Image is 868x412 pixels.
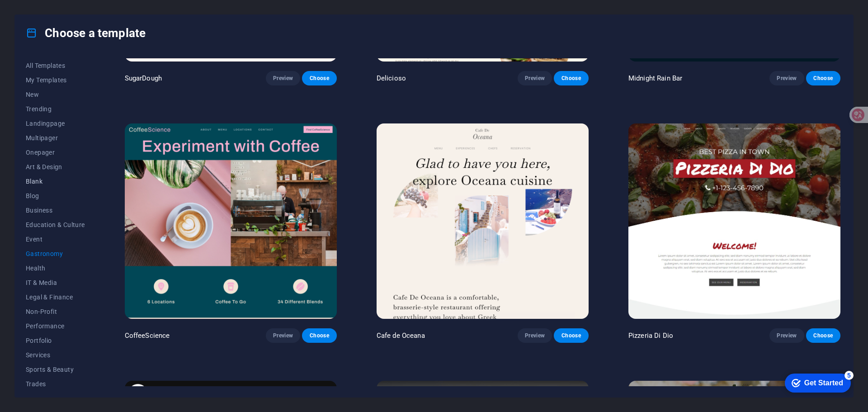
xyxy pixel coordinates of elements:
[628,123,840,319] img: Pizzeria Di Dio
[26,116,85,131] button: Landingpage
[769,71,804,85] button: Preview
[26,362,85,377] button: Sports & Beauty
[125,123,337,319] img: CoffeeScience
[302,328,336,343] button: Choose
[26,160,85,174] button: Art & Design
[26,366,85,373] span: Sports & Beauty
[26,333,85,348] button: Portfolio
[525,332,545,339] span: Preview
[554,328,588,343] button: Choose
[26,232,85,246] button: Event
[125,74,162,83] p: SugarDough
[26,189,85,203] button: Blog
[26,380,85,388] span: Trades
[26,265,85,272] span: Health
[806,328,840,343] button: Choose
[26,131,85,145] button: Multipager
[7,5,73,24] div: Get Started 5 items remaining, 0% complete
[26,290,85,304] button: Legal & Finance
[26,62,85,69] span: All Templates
[26,348,85,362] button: Services
[26,26,146,40] h4: Choose a template
[266,328,300,343] button: Preview
[561,332,581,339] span: Choose
[309,332,329,339] span: Choose
[26,218,85,232] button: Education & Culture
[26,120,85,127] span: Landingpage
[554,71,588,85] button: Choose
[26,322,85,330] span: Performance
[26,250,85,257] span: Gastronomy
[26,73,85,87] button: My Templates
[777,332,797,339] span: Preview
[26,275,85,290] button: IT & Media
[67,2,76,11] div: 5
[26,294,85,301] span: Legal & Finance
[26,279,85,286] span: IT & Media
[26,319,85,333] button: Performance
[26,337,85,344] span: Portfolio
[26,192,85,199] span: Blog
[125,331,170,340] p: CoffeeScience
[26,261,85,275] button: Health
[26,174,85,189] button: Blank
[26,76,85,84] span: My Templates
[27,10,66,18] div: Get Started
[26,207,85,214] span: Business
[26,145,85,160] button: Onepager
[26,178,85,185] span: Blank
[628,74,682,83] p: Midnight Rain Bar
[26,236,85,243] span: Event
[26,87,85,102] button: New
[813,75,833,82] span: Choose
[518,71,552,85] button: Preview
[777,75,797,82] span: Preview
[525,75,545,82] span: Preview
[561,75,581,82] span: Choose
[377,74,406,83] p: Delicioso
[813,332,833,339] span: Choose
[26,377,85,391] button: Trades
[769,328,804,343] button: Preview
[26,91,85,98] span: New
[302,71,336,85] button: Choose
[377,123,589,319] img: Cafe de Oceana
[628,331,673,340] p: Pizzeria Di Dio
[26,246,85,261] button: Gastronomy
[518,328,552,343] button: Preview
[26,149,85,156] span: Onepager
[26,351,85,359] span: Services
[26,221,85,228] span: Education & Culture
[26,308,85,315] span: Non-Profit
[26,203,85,218] button: Business
[273,75,293,82] span: Preview
[309,75,329,82] span: Choose
[26,58,85,73] button: All Templates
[266,71,300,85] button: Preview
[377,331,425,340] p: Cafe de Oceana
[26,304,85,319] button: Non-Profit
[806,71,840,85] button: Choose
[26,102,85,116] button: Trending
[273,332,293,339] span: Preview
[26,163,85,170] span: Art & Design
[26,105,85,113] span: Trending
[26,134,85,142] span: Multipager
